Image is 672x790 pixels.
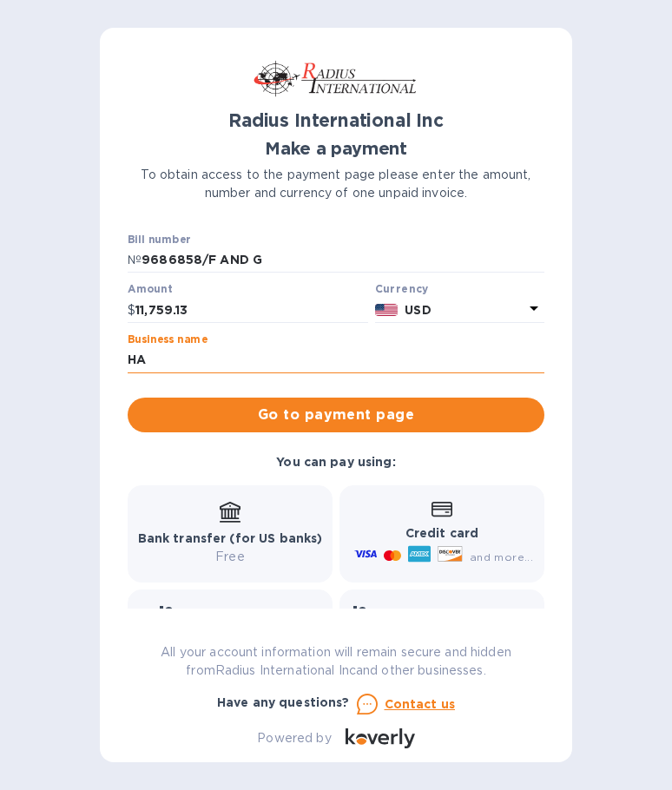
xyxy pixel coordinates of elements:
p: $ [128,301,135,319]
b: Have any questions? [217,695,350,709]
p: № [128,251,142,269]
b: Bank transfer (for US banks) [138,531,323,545]
h1: Make a payment [128,139,544,159]
b: USD [405,303,431,317]
b: Currency [375,282,429,295]
p: To obtain access to the payment page please enter the amount, number and currency of one unpaid i... [128,166,544,202]
input: Enter bill number [142,247,544,273]
span: Go to payment page [142,405,530,425]
b: You can pay using: [276,455,395,469]
b: Credit card [405,526,478,540]
label: Amount [128,285,172,295]
u: Contact us [385,697,456,711]
span: and more... [470,550,533,563]
p: Free [138,548,323,566]
input: 0.00 [135,297,368,323]
label: Bill number [128,234,190,245]
img: USD [375,304,399,316]
button: Go to payment page [128,398,544,432]
input: Enter business name [128,347,544,373]
label: Business name [128,335,208,346]
p: All your account information will remain secure and hidden from Radius International Inc and othe... [128,643,544,680]
p: Powered by [257,729,331,747]
b: Radius International Inc [228,109,444,131]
